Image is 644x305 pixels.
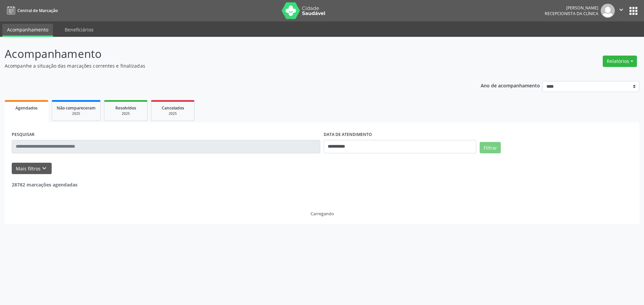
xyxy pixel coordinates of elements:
button: apps [628,5,639,17]
i:  [618,6,625,13]
button: Relatórios [603,56,637,67]
strong: 28782 marcações agendadas [12,181,77,188]
div: [PERSON_NAME] [545,5,598,11]
p: Acompanhamento [5,46,449,62]
span: Recepcionista da clínica [545,11,598,16]
button: Filtrar [480,142,501,153]
span: Central de Marcação [17,8,58,13]
span: Não compareceram [57,105,96,111]
button: Mais filtroskeyboard_arrow_down [12,163,52,174]
div: 2025 [156,111,190,116]
label: DATA DE ATENDIMENTO [324,130,372,140]
span: Cancelados [162,105,184,111]
p: Acompanhe a situação das marcações correntes e finalizadas [5,62,449,69]
span: Resolvidos [115,105,136,111]
a: Central de Marcação [5,5,58,16]
div: 2025 [57,111,96,116]
p: Ano de acompanhamento [481,81,540,89]
button:  [615,4,628,18]
a: Beneficiários [60,24,98,35]
label: PESQUISAR [12,130,35,140]
div: 2025 [109,111,143,116]
i: keyboard_arrow_down [41,165,48,172]
span: Agendados [15,105,38,111]
a: Acompanhamento [2,24,53,37]
img: img [601,4,615,18]
div: Carregando [311,211,334,217]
